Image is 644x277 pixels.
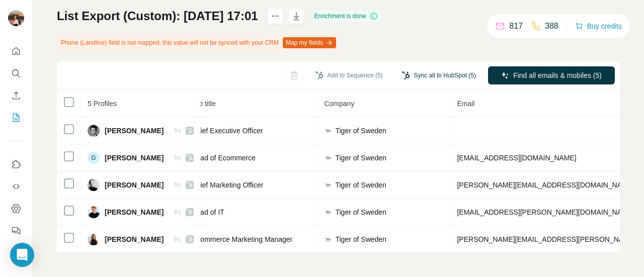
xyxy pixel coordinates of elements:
[8,10,24,26] img: Avatar
[10,243,34,267] div: Open Intercom Messenger
[8,109,24,127] button: My lists
[8,86,24,105] button: Enrich CSV
[105,234,164,244] span: [PERSON_NAME]
[8,42,24,60] button: Quick start
[324,235,332,243] img: company-logo
[105,207,164,217] span: [PERSON_NAME]
[88,100,117,108] span: 5 Profiles
[191,208,224,216] span: Head of IT
[191,181,263,189] span: Chief Marketing Officer
[8,64,24,82] button: Search
[88,233,100,245] img: Avatar
[335,207,386,217] span: Tiger of Sweden
[545,20,558,32] p: 388
[191,100,215,108] span: Job title
[57,8,258,24] h1: List Export (Custom): [DATE] 17:01
[105,126,164,136] span: [PERSON_NAME]
[8,200,24,218] button: Dashboard
[335,180,386,190] span: Tiger of Sweden
[509,20,523,32] p: 817
[575,19,622,33] button: Buy credits
[324,181,332,189] img: company-logo
[105,153,164,163] span: [PERSON_NAME]
[191,127,263,135] span: Chief Executive Officer
[308,68,390,83] button: Add to Sequence (5)
[283,37,336,48] button: Map my fields
[191,154,256,162] span: Head of Ecommerce
[335,234,386,244] span: Tiger of Sweden
[457,181,634,189] span: [PERSON_NAME][EMAIL_ADDRESS][DOMAIN_NAME]
[88,179,100,191] img: Avatar
[311,10,381,22] div: Enrichment is done
[88,206,100,218] img: Avatar
[335,153,386,163] span: Tiger of Sweden
[8,155,24,173] button: Use Surfe on LinkedIn
[488,66,615,84] button: Find all emails & mobiles (5)
[88,152,100,164] div: G
[267,8,283,24] button: actions
[105,180,164,190] span: [PERSON_NAME]
[395,68,483,83] button: Sync all to HubSpot (5)
[8,177,24,196] button: Use Surfe API
[324,154,332,162] img: company-logo
[513,70,602,80] span: Find all emails & mobiles (5)
[8,222,24,240] button: Feedback
[324,100,354,108] span: Company
[457,100,474,108] span: Email
[324,127,332,135] img: company-logo
[457,208,634,216] span: [EMAIL_ADDRESS][PERSON_NAME][DOMAIN_NAME]
[457,154,576,162] span: [EMAIL_ADDRESS][DOMAIN_NAME]
[88,125,100,137] img: Avatar
[191,235,292,243] span: eCommerce Marketing Manager
[324,208,332,216] img: company-logo
[57,34,338,51] div: Phone (Landline) field is not mapped, this value will not be synced with your CRM
[335,126,386,136] span: Tiger of Sweden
